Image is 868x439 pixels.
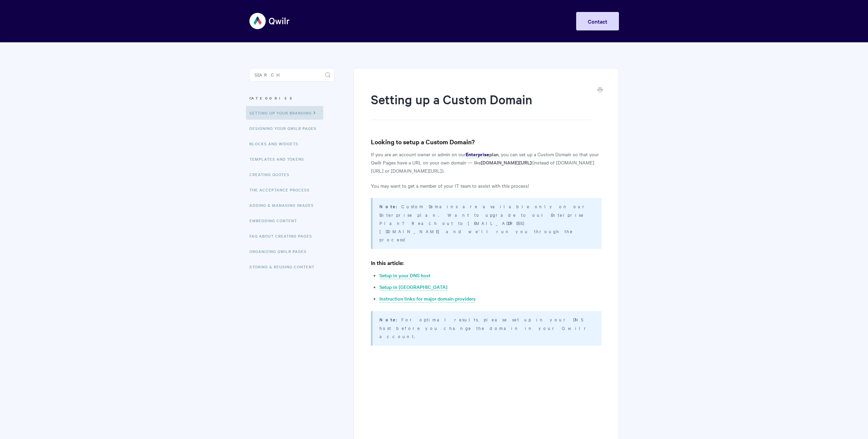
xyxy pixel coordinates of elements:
[249,183,315,197] a: The Acceptance Process
[249,198,319,212] a: Adding & Managing Images
[597,87,603,94] a: Print this Article
[371,137,601,147] h3: Looking to setup a Custom Domain?
[249,152,309,166] a: Templates and Tokens
[379,295,476,303] a: Instruction links for major domain providers
[249,92,335,104] h3: Categories
[249,8,290,34] img: Qwilr Help Center
[576,12,619,30] a: Contact
[249,68,335,82] input: Search
[466,150,489,158] strong: Enterprise
[481,159,532,166] strong: [DOMAIN_NAME][URL]
[249,260,320,274] a: Storing & Reusing Content
[379,283,448,291] a: Setup in [GEOGRAPHIC_DATA]
[249,121,322,135] a: Designing Your Qwilr Pages
[249,214,302,227] a: Embedding Content
[371,182,601,190] p: You may want to get a member of your IT team to assist with this process!
[379,203,401,210] strong: Note:
[466,151,489,158] a: Enterprise
[249,137,303,150] a: Blocks and Widgets
[249,244,312,258] a: Organizing Qwilr Pages
[379,272,430,279] a: Setup in your DNS host
[246,106,323,120] a: Setting up your Branding
[371,259,404,266] strong: In this article:
[379,202,593,243] p: Custom Domains are available only on our Enterprise plan. Want to upgrade to our Enterprise Plan?...
[379,316,401,323] strong: Note:
[379,315,593,340] p: For optimal results, please set up in your DNS host before you change the domain in your Qwilr ac...
[249,229,317,243] a: FAQ About Creating Pages
[489,150,498,158] strong: plan
[371,91,591,120] h1: Setting up a Custom Domain
[249,168,295,181] a: Creating Quotes
[371,150,601,175] p: If you are an account owner or admin on our , you can set up a Custom Domain so that your Qwilr P...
